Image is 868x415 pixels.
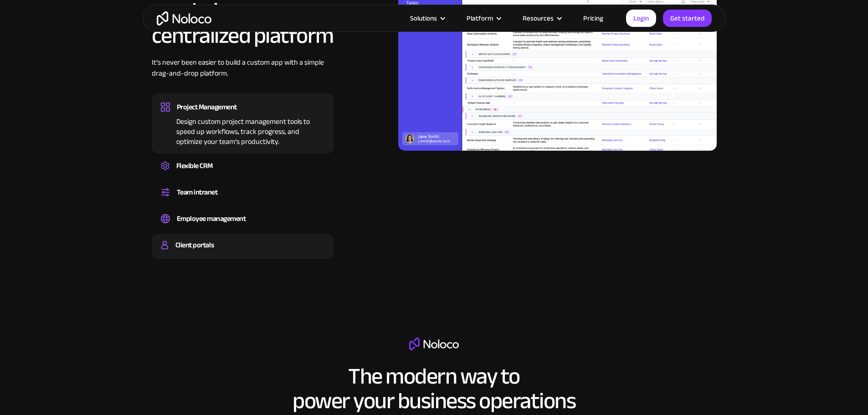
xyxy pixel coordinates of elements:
div: Client portals [175,238,214,252]
div: Team intranet [177,185,218,199]
a: home [157,11,211,26]
div: Project Management [177,100,237,114]
div: Resources [523,12,554,24]
div: Easily manage employee information, track performance, and handle HR tasks from a single platform. [161,225,325,228]
div: Flexible CRM [176,159,213,173]
div: Solutions [399,12,455,24]
div: Platform [467,12,493,24]
div: Build a secure, fully-branded, and personalized client portal that lets your customers self-serve. [161,252,325,255]
div: Platform [455,12,511,24]
a: Get started [663,10,712,27]
div: Design custom project management tools to speed up workflows, track progress, and optimize your t... [161,114,325,147]
div: It’s never been easier to build a custom app with a simple drag-and-drop platform. [152,57,334,92]
a: Pricing [572,12,615,24]
div: Create a custom CRM that you can adapt to your business’s needs, centralize your workflows, and m... [161,173,325,175]
div: Employee management [177,212,246,225]
h2: The modern way to power your business operations [293,364,575,413]
div: Resources [511,12,572,24]
div: Set up a central space for your team to collaborate, share information, and stay up to date on co... [161,199,325,202]
div: Solutions [410,12,437,24]
a: Login [626,10,656,27]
